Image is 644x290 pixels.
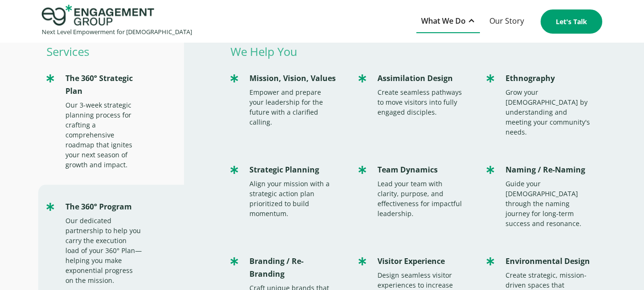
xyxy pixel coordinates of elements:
[42,5,192,38] a: home
[416,10,480,33] div: What We Do
[42,45,184,58] p: Services
[226,45,602,58] p: We Help You
[506,87,593,137] div: Grow your [DEMOGRAPHIC_DATA] by understanding and meeting your community's needs.
[377,163,465,176] div: Team Dynamics
[249,87,337,127] div: Empower and prepare your leadership for the future with a clarified calling.
[482,154,602,238] a: Naming / Re-NamingGuide your [DEMOGRAPHIC_DATA] through the naming journey for long-term success ...
[249,72,337,85] div: Mission, Vision, Values
[506,72,593,85] div: Ethnography
[249,179,337,218] div: Align your mission with a strategic action plan prioritized to build momentum.
[42,26,192,38] div: Next Level Empowerment for [DEMOGRAPHIC_DATA]
[226,154,346,228] a: Strategic PlanningAlign your mission with a strategic action plan prioritized to build momentum.
[196,38,243,49] span: Organization
[354,154,474,228] a: Team DynamicsLead your team with clarity, purpose, and effectiveness for impactful leadership.
[42,63,184,179] a: The 360° Strategic PlanOur 3-week strategic planning process for crafting a comprehensive roadmap...
[377,255,465,268] div: Visitor Experience
[65,100,142,170] div: Our 3-week strategic planning process for crafting a comprehensive roadmap that ignites your next...
[482,63,602,146] a: EthnographyGrow your [DEMOGRAPHIC_DATA] by understanding and meeting your community's needs.
[541,9,602,34] a: Let's Talk
[65,72,142,98] div: The 360° Strategic Plan
[377,179,465,218] div: Lead your team with clarity, purpose, and effectiveness for impactful leadership.
[354,63,474,127] a: Assimilation DesignCreate seamless pathways to move visitors into fully engaged disciples.
[65,216,142,285] div: Our dedicated partnership to help you carry the execution load of your 360° Plan—helping you make...
[249,163,337,176] div: Strategic Planning
[506,255,593,268] div: Environmental Design
[226,63,346,136] a: Mission, Vision, ValuesEmpower and prepare your leadership for the future with a clarified calling.
[42,5,154,26] img: Engagement Group Logo Icon
[377,72,465,85] div: Assimilation Design
[377,87,465,117] div: Create seamless pathways to move visitors into fully engaged disciples.
[506,179,593,228] div: Guide your [DEMOGRAPHIC_DATA] through the naming journey for long-term success and resonance.
[249,255,337,281] div: Branding / Re-Branding
[65,200,142,213] div: The 360° Program
[485,10,529,33] a: Our Story
[506,163,593,176] div: Naming / Re-Naming
[421,15,466,27] div: What We Do
[196,77,250,88] span: Phone number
